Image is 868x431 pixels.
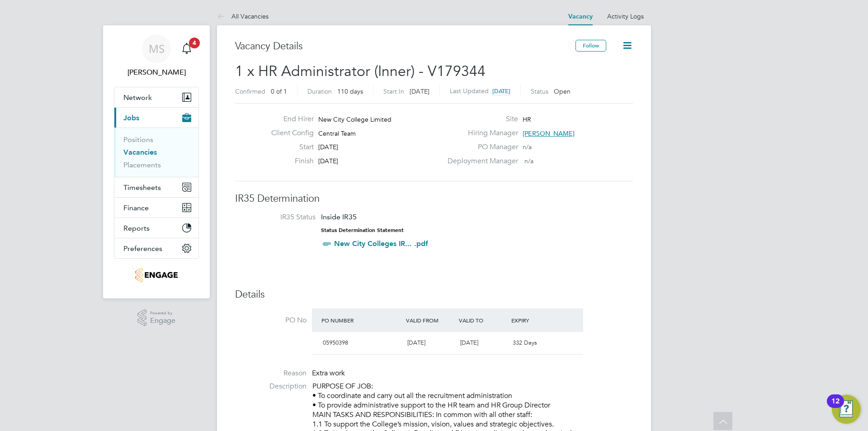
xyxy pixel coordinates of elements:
div: 12 [831,401,840,413]
a: Go to home page [114,268,199,282]
span: Reports [123,224,150,232]
span: [DATE] [318,143,338,151]
span: Finance [123,204,149,212]
span: New City College Limited [318,115,392,123]
span: Engage [150,317,175,325]
span: Open [554,87,571,95]
label: Description [235,382,307,391]
div: Jobs [114,128,198,177]
a: All Vacancies [217,12,269,20]
span: n/a [523,143,532,151]
a: Activity Logs [607,12,644,20]
span: Jobs [123,114,139,122]
span: 4 [189,38,200,48]
label: PO Manager [442,142,518,152]
label: PO No [235,316,307,325]
span: [DATE] [460,339,478,346]
span: 332 Days [513,339,537,346]
strong: Status Determination Statement [321,227,404,233]
button: Jobs [114,108,198,128]
label: Start In [383,87,404,95]
span: n/a [524,157,533,165]
span: Inside IR35 [321,213,357,221]
span: [PERSON_NAME] [523,129,575,137]
div: Expiry [509,312,562,328]
label: Duration [307,87,332,95]
span: [DATE] [410,87,429,95]
label: Last Updated [450,87,489,95]
nav: Main navigation [103,25,210,298]
div: PO Number [319,312,404,328]
h3: IR35 Determination [235,192,633,205]
div: Valid From [404,312,457,328]
label: Reason [235,369,307,378]
a: Vacancy [568,13,593,20]
button: Timesheets [114,177,198,197]
div: Valid To [457,312,509,328]
h3: Details [235,288,633,301]
label: Deployment Manager [442,156,518,166]
span: Timesheets [123,183,161,192]
label: Client Config [264,128,314,138]
span: Monty Symons [114,67,199,78]
span: [DATE] [318,157,338,165]
button: Finance [114,198,198,218]
span: 0 of 1 [271,87,287,95]
button: Network [114,87,198,107]
label: Status [531,87,548,95]
span: [DATE] [407,339,425,346]
button: Open Resource Center, 12 new notifications [832,395,861,424]
span: HR [523,115,531,123]
label: IR35 Status [244,213,316,222]
a: 4 [178,34,196,63]
span: MS [149,43,165,55]
a: MS[PERSON_NAME] [114,34,199,78]
a: New City Colleges IR... .pdf [334,239,428,248]
span: Powered by [150,309,175,317]
span: 110 days [337,87,363,95]
button: Preferences [114,238,198,258]
label: Finish [264,156,314,166]
a: Placements [123,161,161,169]
label: Confirmed [235,87,265,95]
span: [DATE] [492,87,510,95]
span: 05950398 [323,339,348,346]
label: Site [442,114,518,124]
button: Reports [114,218,198,238]
label: Start [264,142,314,152]
button: Follow [576,40,606,52]
span: Preferences [123,244,162,253]
span: Network [123,93,152,102]
span: 1 x HR Administrator (Inner) - V179344 [235,62,486,80]
a: Vacancies [123,148,157,156]
a: Positions [123,135,153,144]
label: Hiring Manager [442,128,518,138]
label: End Hirer [264,114,314,124]
img: jambo-logo-retina.png [135,268,177,282]
a: Powered byEngage [137,309,176,327]
h3: Vacancy Details [235,40,576,53]
span: Central Team [318,129,356,137]
span: Extra work [312,369,345,378]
